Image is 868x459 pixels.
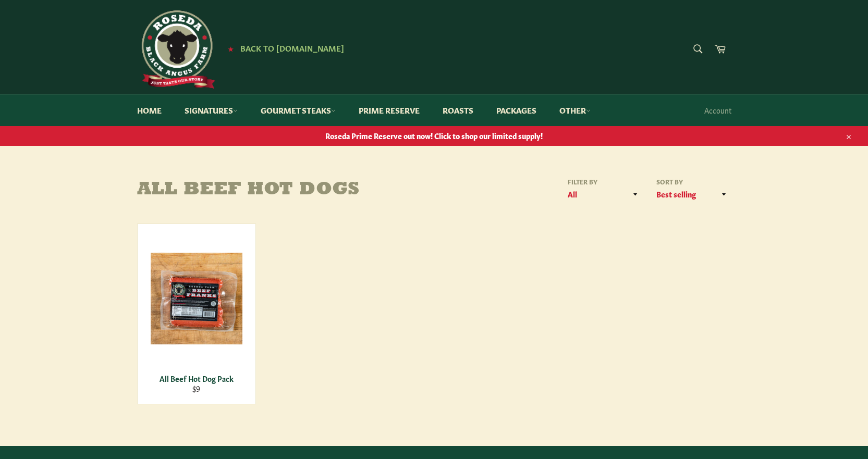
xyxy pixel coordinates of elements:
[699,95,737,126] a: Account
[174,94,248,126] a: Signatures
[565,177,643,186] label: Filter by
[348,94,430,126] a: Prime Reserve
[137,224,256,404] a: All Beef Hot Dog Pack All Beef Hot Dog Pack $9
[549,94,601,126] a: Other
[144,374,249,383] div: All Beef Hot Dog Pack
[486,94,547,126] a: Packages
[223,44,344,53] a: ★ Back to [DOMAIN_NAME]
[151,253,242,344] img: All Beef Hot Dog Pack
[137,10,215,89] img: Roseda Beef
[137,180,434,201] h1: All Beef Hot Dogs
[653,177,731,186] label: Sort by
[250,94,346,126] a: Gourmet Steaks
[432,94,484,126] a: Roasts
[228,44,234,53] span: ★
[127,94,172,126] a: Home
[144,383,249,393] div: $9
[240,42,344,53] span: Back to [DOMAIN_NAME]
